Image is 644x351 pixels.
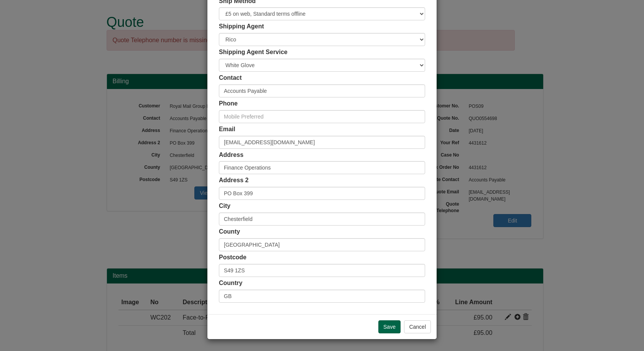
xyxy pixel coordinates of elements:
[219,176,248,185] label: Address 2
[219,202,230,211] label: City
[219,48,287,57] label: Shipping Agent Service
[219,74,242,82] label: Contact
[219,99,238,108] label: Phone
[219,279,242,288] label: Country
[404,320,431,333] button: Cancel
[219,151,243,160] label: Address
[219,125,235,134] label: Email
[219,110,425,123] input: Mobile Preferred
[219,227,240,236] label: County
[219,22,264,31] label: Shipping Agent
[378,320,401,333] input: Save
[219,253,246,262] label: Postcode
